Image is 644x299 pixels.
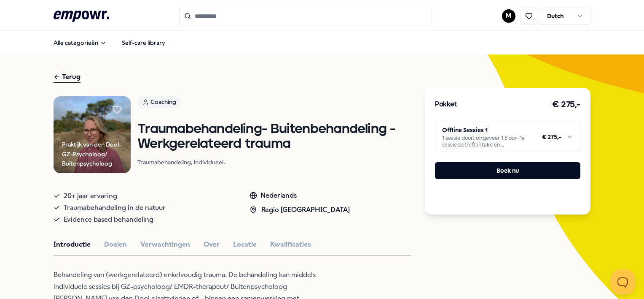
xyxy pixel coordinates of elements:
[137,122,411,151] h1: Traumabehandeling- Buitenbehandeling -Werkgerelateerd trauma
[104,239,127,250] button: Doelen
[502,9,515,23] button: M
[435,99,457,110] h3: Pakket
[270,239,311,250] button: Kwalificaties
[179,7,432,25] input: Search for products, categories or subcategories
[610,269,636,295] iframe: Help Scout Beacon - Open
[47,34,113,51] button: Alle categorieën
[64,190,117,202] span: 20+ jaar ervaring
[137,158,411,166] p: Traumabehandeling, individueel.
[233,239,257,250] button: Locatie
[137,96,181,108] div: Coaching
[204,239,220,250] button: Over
[62,140,131,168] div: Praktijk van den Dool- GZ-Psycholoog/ Buitenpsycholoog
[552,98,580,111] h3: € 275,-
[64,202,166,214] span: Traumabehandeling in de natuur
[435,162,580,179] button: Boek nu
[54,239,91,250] button: Introductie
[64,214,153,226] span: Evidence based behandeling
[250,204,350,215] div: Regio [GEOGRAPHIC_DATA]
[140,239,190,250] button: Verwachtingen
[54,71,80,83] div: Terug
[250,190,350,201] div: Nederlands
[115,34,172,51] a: Self-care library
[137,96,411,111] a: Coaching
[47,34,172,51] nav: Main
[54,96,131,174] img: Product Image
